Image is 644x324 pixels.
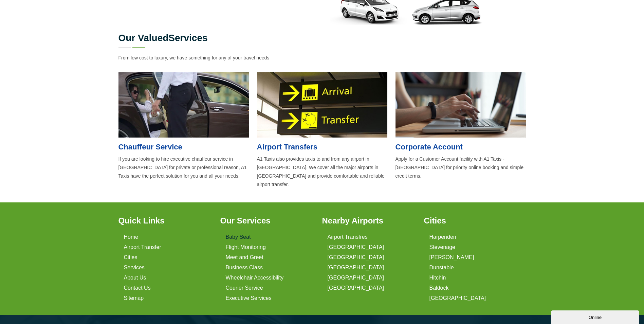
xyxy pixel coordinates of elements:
[429,244,456,250] a: Stevenage
[168,33,207,43] span: Services
[429,295,486,301] a: [GEOGRAPHIC_DATA]
[124,265,145,271] a: Services
[118,143,182,151] a: Chauffeur Service
[118,216,212,226] h3: Quick Links
[429,285,449,291] a: Baldock
[328,275,384,281] a: [GEOGRAPHIC_DATA]
[328,285,384,291] a: [GEOGRAPHIC_DATA]
[551,309,641,324] iframe: chat widget
[395,143,463,151] a: Corporate Account
[257,143,318,151] a: Airport Transfers
[124,275,146,281] a: About Us
[395,72,526,138] img: Corporate Account
[226,234,251,240] a: Baby Seat
[429,234,456,240] a: Harpenden
[124,295,144,301] a: Sitemap
[220,216,314,226] h3: Our Services
[118,155,249,180] p: If you are looking to hire executive chauffeur service in [GEOGRAPHIC_DATA] for private or profes...
[429,265,454,271] a: Dunstable
[257,155,387,189] p: A1 Taxis also provides taxis to and from any airport in [GEOGRAPHIC_DATA]. We cover all the major...
[429,254,474,260] a: [PERSON_NAME]
[395,155,526,180] p: Apply for a Customer Account facility with A1 Taxis - [GEOGRAPHIC_DATA] for priority online booki...
[424,216,518,226] h3: Cities
[328,234,368,240] a: Airport Transfres
[124,244,161,250] a: Airport Transfer
[118,54,526,62] p: From low cost to luxury, we have something for any of your travel needs
[124,285,151,291] a: Contact Us
[328,265,384,271] a: [GEOGRAPHIC_DATA]
[118,33,526,43] h2: Our Valued
[328,244,384,250] a: [GEOGRAPHIC_DATA]
[226,285,263,291] a: Courier Service
[124,234,139,240] a: Home
[328,254,384,260] a: [GEOGRAPHIC_DATA]
[124,254,137,260] a: Cities
[226,265,263,271] a: Business Class
[257,72,387,138] img: Airport Transfers
[226,275,284,281] a: Wheelchair Accessibility
[226,254,263,260] a: Meet and Greet
[429,275,446,281] a: Hitchin
[118,72,249,138] img: Executive Chauffeur Service
[322,216,416,226] h3: Nearby Airports
[226,244,266,250] a: Flight Monitoring
[226,295,272,301] a: Executive Services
